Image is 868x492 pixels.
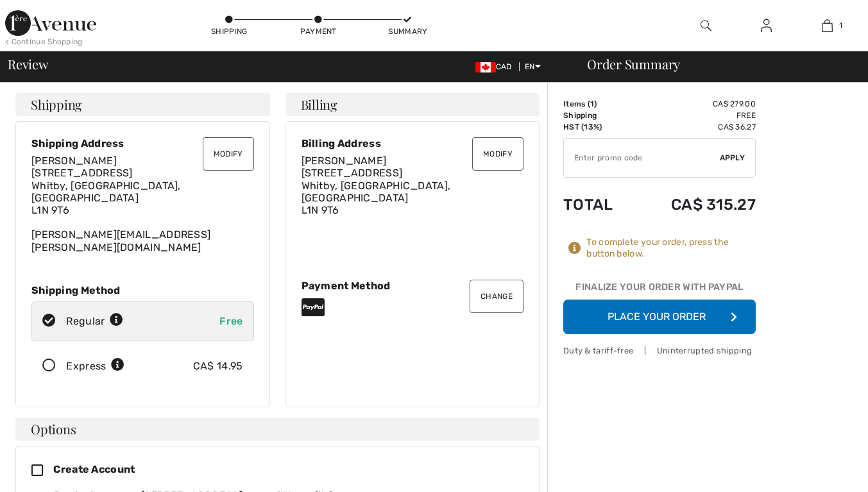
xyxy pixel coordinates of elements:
span: 1 [839,20,842,31]
div: Regular [66,314,123,329]
div: Shipping [210,26,248,37]
input: Promo code [564,139,720,177]
div: CA$ 14.95 [193,359,243,374]
div: Express [66,359,124,374]
span: [STREET_ADDRESS] Whitby, [GEOGRAPHIC_DATA], [GEOGRAPHIC_DATA] L1N 9T6 [31,167,181,216]
div: Order Summary [572,58,860,71]
span: EN [525,62,541,71]
div: [PERSON_NAME][EMAIL_ADDRESS][PERSON_NAME][DOMAIN_NAME] [31,155,254,253]
td: Total [563,183,634,226]
button: Place Your Order [563,300,756,334]
h4: Options [15,418,540,441]
a: Sign In [751,18,782,34]
td: CA$ 315.27 [634,183,756,226]
span: [STREET_ADDRESS] Whitby, [GEOGRAPHIC_DATA], [GEOGRAPHIC_DATA] L1N 9T6 [302,167,451,216]
div: Shipping Method [31,284,254,296]
span: Billing [301,98,337,111]
td: Shipping [563,110,634,121]
div: Payment [299,26,337,37]
img: 1ère Avenue [5,10,96,36]
button: Modify [472,137,523,171]
div: Summary [388,26,427,37]
span: Review [8,58,48,71]
div: < Continue Shopping [5,36,83,47]
a: 1 [797,18,857,33]
img: My Bag [822,18,833,33]
span: 1 [590,99,594,108]
div: To complete your order, press the button below. [586,237,756,260]
img: My Info [761,18,772,33]
td: Free [634,110,756,121]
td: HST (13%) [563,121,634,133]
img: search the website [701,18,711,33]
div: Duty & tariff-free | Uninterrupted shipping [563,344,756,357]
td: CA$ 36.27 [634,121,756,133]
img: Canadian Dollar [475,62,496,72]
span: Apply [720,152,745,164]
div: Shipping Address [31,137,254,149]
span: Free [219,315,243,327]
td: Items ( ) [563,98,634,110]
span: [PERSON_NAME] [302,155,387,167]
button: Change [470,280,523,313]
button: Modify [203,137,254,171]
span: Create Account [53,463,135,475]
div: Billing Address [302,137,524,149]
div: Payment Method [302,280,524,292]
span: CAD [475,62,517,71]
span: Shipping [31,98,82,111]
div: Finalize Your Order with PayPal [563,280,756,300]
td: CA$ 279.00 [634,98,756,110]
span: [PERSON_NAME] [31,155,117,167]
